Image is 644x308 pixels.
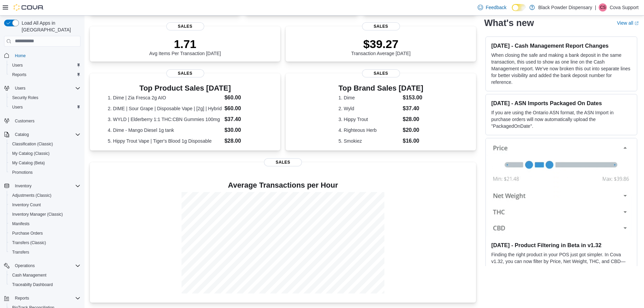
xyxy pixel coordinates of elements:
[12,170,33,175] span: Promotions
[1,116,83,126] button: Customers
[475,1,509,14] a: Feedback
[12,52,28,60] a: Home
[484,18,534,28] h2: What's new
[12,63,23,68] span: Users
[9,201,44,209] a: Inventory Count
[7,168,83,177] button: Promotions
[538,3,592,11] p: Black Powder Dispensary
[9,210,80,218] span: Inventory Manager (Classic)
[224,137,262,145] dd: $28.00
[7,149,83,158] button: My Catalog (Classic)
[7,229,83,238] button: Purchase Orders
[9,159,80,167] span: My Catalog (Beta)
[9,168,80,176] span: Promotions
[9,201,80,209] span: Inventory Count
[264,158,302,166] span: Sales
[403,104,423,113] dd: $37.40
[1,261,83,270] button: Operations
[12,193,51,198] span: Adjustments (Classic)
[12,182,80,190] span: Inventory
[12,294,32,302] button: Reports
[108,94,222,101] dt: 1. Dime | Zia Fresca 2g AIO
[12,262,38,270] button: Operations
[362,22,400,30] span: Sales
[12,294,80,302] span: Reports
[403,115,423,123] dd: $28.00
[9,248,80,256] span: Transfers
[12,212,63,217] span: Inventory Manager (Classic)
[491,109,631,129] p: If you are using the Ontario ASN format, the ASN Import in purchase orders will now automatically...
[491,100,631,106] h3: [DATE] - ASN Imports Packaged On Dates
[7,200,83,210] button: Inventory Count
[9,61,80,69] span: Users
[15,183,31,189] span: Inventory
[9,229,46,237] a: Purchase Orders
[491,242,631,248] h3: [DATE] - Product Filtering in Beta in v1.32
[338,84,423,92] h3: Top Brand Sales [DATE]
[9,191,80,199] span: Adjustments (Classic)
[15,118,34,124] span: Customers
[351,37,411,56] div: Transaction Average [DATE]
[108,84,263,92] h3: Top Product Sales [DATE]
[12,182,34,190] button: Inventory
[108,116,222,123] dt: 3. WYLD | Elderberry 1:1 THC:CBN Gummies 100mg
[491,42,631,49] h3: [DATE] - Cash Management Report Changes
[12,117,80,125] span: Customers
[338,116,400,123] dt: 3. Hippy Trout
[9,61,25,69] a: Users
[599,3,607,11] div: Cova Support
[9,149,52,158] a: My Catalog (Classic)
[9,168,35,176] a: Promotions
[224,94,262,102] dd: $60.00
[1,293,83,303] button: Reports
[12,131,31,139] button: Catalog
[338,138,400,144] dt: 5. Smokiez
[9,281,55,289] a: Traceabilty Dashboard
[12,51,80,60] span: Home
[7,191,83,200] button: Adjustments (Classic)
[1,130,83,139] button: Catalog
[9,239,80,247] span: Transfers (Classic)
[7,158,83,168] button: My Catalog (Beta)
[9,71,29,79] a: Reports
[12,231,43,236] span: Purchase Orders
[403,137,423,145] dd: $16.00
[7,270,83,280] button: Cash Management
[7,93,83,102] button: Security Roles
[15,263,35,268] span: Operations
[12,84,28,92] button: Users
[19,20,80,33] span: Load All Apps in [GEOGRAPHIC_DATA]
[12,202,41,208] span: Inventory Count
[403,94,423,102] dd: $153.00
[491,251,631,285] p: Finding the right product in your POS just got simpler. In Cova v1.32, you can now filter by Pric...
[1,51,83,61] button: Home
[9,103,25,111] a: Users
[338,105,400,112] dt: 2. Wyld
[12,151,50,156] span: My Catalog (Classic)
[362,69,400,77] span: Sales
[7,102,83,112] button: Users
[9,159,48,167] a: My Catalog (Beta)
[12,282,53,287] span: Traceabilty Dashboard
[166,69,204,77] span: Sales
[7,247,83,257] button: Transfers
[12,262,80,270] span: Operations
[12,95,38,100] span: Security Roles
[7,210,83,219] button: Inventory Manager (Classic)
[12,221,29,227] span: Manifests
[338,94,400,101] dt: 1. Dime
[338,127,400,134] dt: 4. Righteous Herb
[12,72,26,77] span: Reports
[7,139,83,149] button: Classification (Classic)
[512,4,526,11] input: Dark Mode
[9,239,49,247] a: Transfers (Classic)
[7,61,83,70] button: Users
[15,132,29,137] span: Catalog
[9,281,80,289] span: Traceabilty Dashboard
[9,191,54,199] a: Adjustments (Classic)
[635,21,639,25] svg: External link
[9,229,80,237] span: Purchase Orders
[108,105,222,112] dt: 2. DIME | Sour Grape | Disposable Vape | [2g] | Hybrid
[12,131,80,139] span: Catalog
